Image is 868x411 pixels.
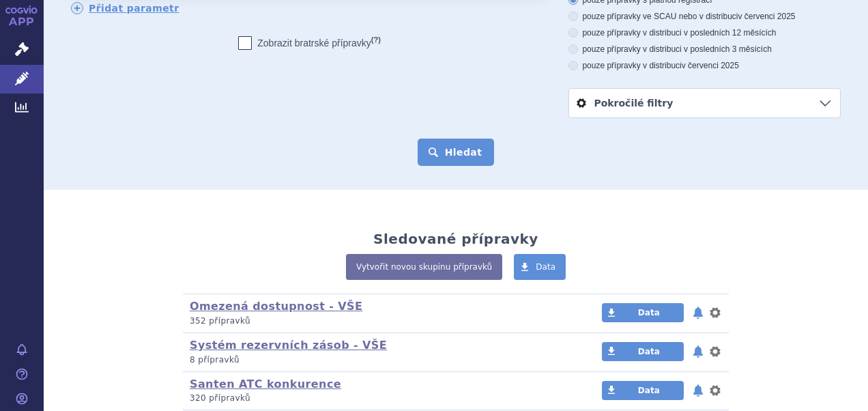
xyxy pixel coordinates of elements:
[638,386,660,395] span: Data
[738,12,795,21] span: v červenci 2025
[602,381,684,400] a: Data
[568,60,841,71] label: pouze přípravky v distribuci
[190,393,250,403] span: 320 přípravků
[514,254,566,280] a: Data
[638,347,660,356] span: Data
[708,343,722,360] button: nastavení
[371,36,381,44] abbr: (?)
[568,27,841,38] label: pouze přípravky v distribuci v posledních 12 měsících
[691,304,705,321] button: notifikace
[373,231,538,247] h2: Sledované přípravky
[190,378,341,391] a: Santen ATC konkurence
[190,339,387,352] a: Systém rezervních zásob - VŠE
[638,308,660,317] span: Data
[346,254,502,280] a: Vytvořit novou skupinu přípravků
[418,139,495,166] button: Hledat
[71,2,179,14] a: Přidat parametr
[190,355,240,365] span: 8 přípravků
[602,342,684,361] a: Data
[568,44,841,55] label: pouze přípravky v distribuci v posledních 3 měsících
[682,61,739,70] span: v červenci 2025
[190,300,362,313] a: Omezená dostupnost - VŠE
[708,382,722,399] button: nastavení
[569,89,840,117] a: Pokročilé filtry
[238,36,381,50] label: Zobrazit bratrské přípravky
[708,304,722,321] button: nastavení
[691,343,705,360] button: notifikace
[568,11,841,22] label: pouze přípravky ve SCAU nebo v distribuci
[190,316,250,326] span: 352 přípravků
[691,382,705,399] button: notifikace
[536,262,555,272] span: Data
[602,303,684,322] a: Data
